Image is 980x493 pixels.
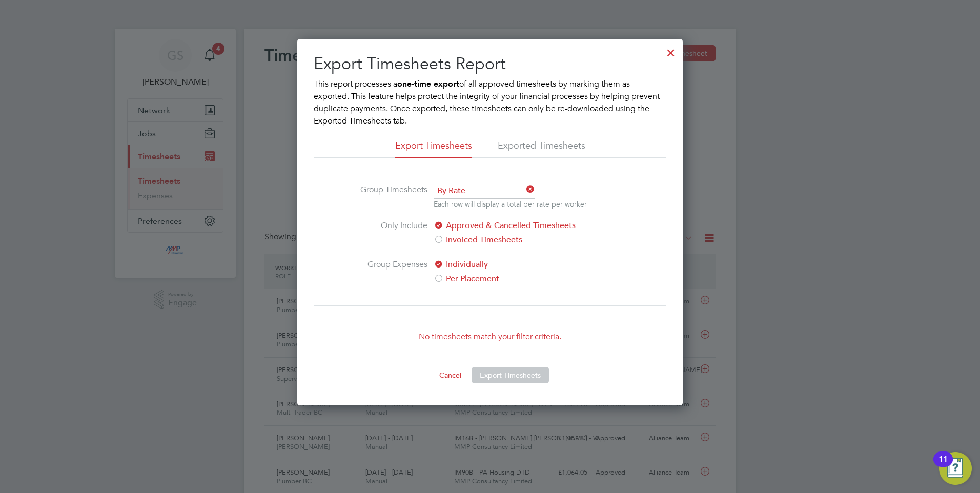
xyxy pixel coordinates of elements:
[395,139,472,158] li: Export Timesheets
[351,219,427,246] label: Only Include
[351,258,427,285] label: Group Expenses
[351,183,427,207] label: Group Timesheets
[434,258,605,271] label: Individually
[314,331,666,343] p: No timesheets match your filter criteria.
[314,53,666,75] h2: Export Timesheets Report
[498,139,585,158] li: Exported Timesheets
[397,79,459,89] b: one-time export
[472,367,549,383] button: Export Timesheets
[938,459,948,473] div: 11
[939,452,972,485] button: Open Resource Center, 11 new notifications
[431,367,469,383] button: Cancel
[434,199,587,209] p: Each row will display a total per rate per worker
[434,234,605,246] label: Invoiced Timesheets
[434,273,605,285] label: Per Placement
[434,219,605,232] label: Approved & Cancelled Timesheets
[314,78,666,127] p: This report processes a of all approved timesheets by marking them as exported. This feature help...
[434,183,535,199] span: By Rate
